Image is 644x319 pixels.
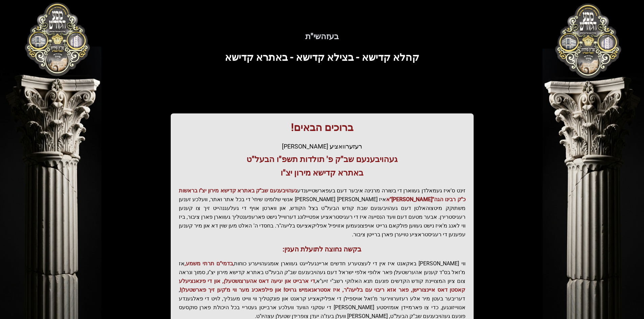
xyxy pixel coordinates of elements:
[117,31,528,42] h5: בעזהשי"ת
[179,186,466,239] p: זינט ס'איז געמאלדן געווארן די בשורה מרנינה איבער דעם בעפארשטייענדע איז [PERSON_NAME] [PERSON_NAME...
[179,244,466,254] h3: בקשה נחוצה לתועלת הענין:
[179,122,466,134] h1: ברוכים הבאים!
[179,167,466,178] h3: באתרא קדישא מירון יצ"ו
[225,51,419,63] span: קהלא קדישא - בצילא קדישא - באתרא קדישא
[185,260,233,267] span: בדמי"ם תרתי משמע,
[179,142,466,151] div: רעזערוואציע [PERSON_NAME]
[179,278,466,293] span: די ארבייט און יגיעה דאס אהערצושטעלן, און די פינאנציעלע קאסטן דאס איינצורישן, פאר אזא ריבוי עם בלי...
[179,187,466,203] span: געהויבענעם שב"ק באתרא קדישא מירון יצ"ו בראשות כ"ק רבינו הגה"[PERSON_NAME]"א
[179,154,466,165] h3: געהויבענעם שב"ק פ' תולדות תשפ"ו הבעל"ט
